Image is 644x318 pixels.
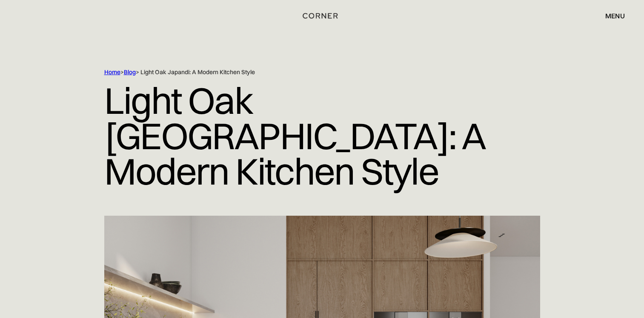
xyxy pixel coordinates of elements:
[124,68,136,76] a: Blog
[298,10,346,21] a: home
[605,12,625,19] div: menu
[104,76,540,195] h1: Light Oak [GEOGRAPHIC_DATA]: A Modern Kitchen Style
[104,68,504,76] div: > > Light Oak Japandi: A Modern Kitchen Style
[104,68,120,76] a: Home
[597,9,625,23] div: menu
